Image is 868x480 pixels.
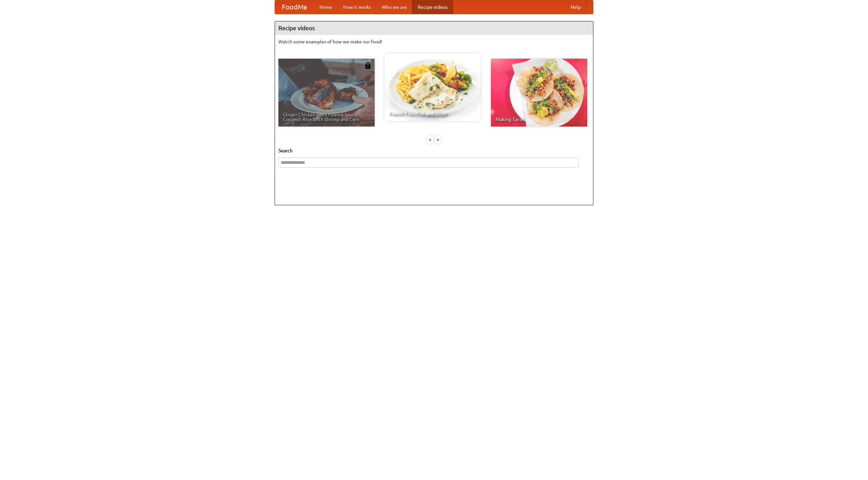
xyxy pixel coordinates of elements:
a: FoodMe [275,0,314,14]
div: » [435,135,441,144]
a: Home [314,0,338,14]
a: Help [565,0,586,14]
h4: Recipe videos [275,21,593,35]
span: French Fries Fish and Chips [389,112,476,116]
a: Who we are [376,0,412,14]
p: Watch some examples of how we make our food! [278,38,590,45]
img: 483408.png [364,62,371,69]
a: How it works [338,0,376,14]
div: « [427,135,433,144]
a: Recipe videos [412,0,453,14]
h5: Search [278,147,590,154]
a: Making Tacos [491,59,587,127]
a: French Fries Fish and Chips [384,53,481,121]
span: Making Tacos [496,117,583,122]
